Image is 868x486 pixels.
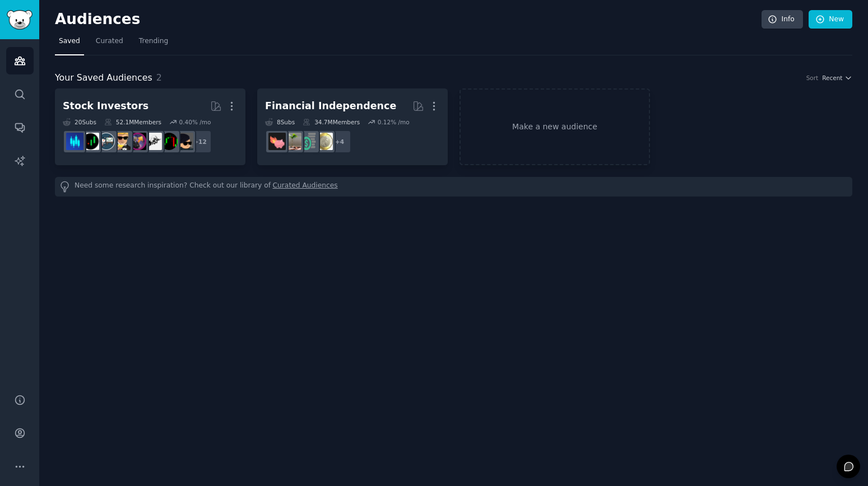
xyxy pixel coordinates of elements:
[7,10,33,30] img: GummySearch logo
[160,133,178,150] img: CryptoMarkets
[55,11,762,29] h2: Audiences
[268,133,286,150] img: fatFIRE
[315,133,333,150] img: UKPersonalFinance
[55,71,152,85] span: Your Saved Audiences
[129,133,146,150] img: Superstonk
[188,130,212,153] div: + 12
[179,118,211,126] div: 0.40 % /mo
[55,177,852,197] div: Need some research inspiration? Check out our library of
[66,133,83,150] img: StockMarket
[806,74,819,82] div: Sort
[257,88,448,165] a: Financial Independence8Subs34.7MMembers0.12% /mo+4UKPersonalFinanceFinancialPlanningFirefatFIRE
[55,88,245,165] a: Stock Investors20Subs52.1MMembers0.40% /mo+12smallstreetbetsCryptoMarketsETFsSuperstonkwallstreet...
[378,118,410,126] div: 0.12 % /mo
[809,10,852,29] a: New
[265,99,396,113] div: Financial Independence
[303,118,360,126] div: 34.7M Members
[822,74,842,82] span: Recent
[63,118,96,126] div: 20 Sub s
[273,181,338,193] a: Curated Audiences
[459,88,650,165] a: Make a new audience
[762,10,803,29] a: Info
[82,133,99,150] img: Daytrading
[96,36,123,46] span: Curated
[328,130,351,153] div: + 4
[63,99,148,113] div: Stock Investors
[92,32,127,55] a: Curated
[113,133,131,150] img: wallstreetbets
[156,72,162,83] span: 2
[176,133,193,150] img: smallstreetbets
[822,74,852,82] button: Recent
[59,36,80,46] span: Saved
[139,36,168,46] span: Trending
[104,118,161,126] div: 52.1M Members
[300,133,317,150] img: FinancialPlanning
[135,32,172,55] a: Trending
[98,133,115,150] img: stocks
[55,32,84,55] a: Saved
[145,133,162,150] img: ETFs
[284,133,301,150] img: Fire
[265,118,295,126] div: 8 Sub s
